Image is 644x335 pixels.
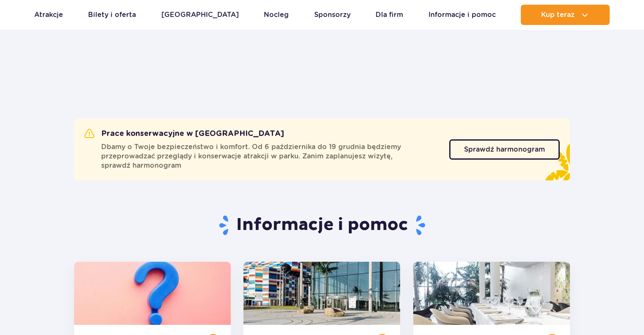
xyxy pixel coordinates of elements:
button: Kup teraz [521,5,610,25]
h2: Prace konserwacyjne w [GEOGRAPHIC_DATA] [84,129,284,139]
a: Nocleg [264,5,289,25]
a: [GEOGRAPHIC_DATA] [161,5,239,25]
span: Dbamy o Twoje bezpieczeństwo i komfort. Od 6 października do 19 grudnia będziemy przeprowadzać pr... [101,142,439,170]
a: Sprawdź harmonogram [449,139,560,160]
h1: Informacje i pomoc [74,214,570,236]
a: Dla firm [376,5,403,25]
span: Kup teraz [541,11,575,19]
span: Sprawdź harmonogram [464,146,545,153]
a: Atrakcje [34,5,63,25]
a: Bilety i oferta [88,5,136,25]
a: Sponsorzy [314,5,351,25]
a: Informacje i pomoc [428,5,496,25]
